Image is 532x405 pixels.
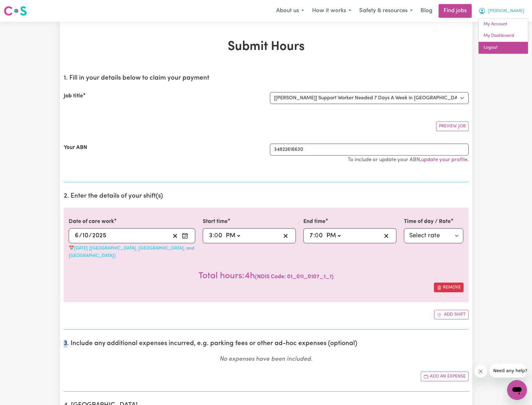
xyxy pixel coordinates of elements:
strong: NDIS Code: [257,274,286,279]
input: -- [75,231,79,240]
input: -- [309,231,313,240]
input: -- [209,231,213,240]
span: 0 [214,233,218,239]
button: Preview Job [436,121,469,131]
input: -- [82,231,89,240]
span: / [89,232,92,239]
button: Remove this shift [434,283,464,292]
span: ( 01_011_0107_1_1 ) [255,274,334,279]
span: / [79,232,82,239]
a: My Dashboard [479,30,528,42]
a: Find jobs [439,4,472,18]
button: Safety & resources [355,4,417,17]
a: My Account [479,18,528,30]
button: Add another expense [421,372,469,381]
span: Need any help? [4,4,38,9]
a: update your profile [421,157,467,162]
h2: 1. Fill in your details below to claim your payment [64,74,469,82]
img: Careseekers logo [4,5,27,17]
span: Total hours worked: 4 hours [198,272,255,280]
button: My Account [474,4,528,17]
label: Time of day / Rate [404,218,451,226]
button: About us [272,4,308,17]
button: Add another shift [434,310,469,319]
input: -- [315,231,323,240]
iframe: Message from company [490,364,527,378]
span: 0 [315,233,319,239]
small: To include or update your ABN, . [348,157,469,162]
input: -- [215,231,223,240]
span: [PERSON_NAME] [488,8,524,15]
label: Date of care work [69,218,114,226]
label: End time [303,218,326,226]
a: Blog [417,4,436,18]
h2: 2. Enter the details of your shift(s) [64,192,469,200]
a: Logout [479,42,528,54]
button: How it works [308,4,355,17]
div: My Account [478,18,528,54]
label: Start time [203,218,228,226]
button: Enter the date of care work [180,231,190,240]
iframe: Close message [475,365,487,378]
span: : [313,232,315,239]
label: Job title [64,92,83,100]
a: Careseekers logo [4,4,27,18]
span: : [213,232,214,239]
h2: 3. Include any additional expenses incurred, e.g. parking fees or other ad-hoc expenses (optional) [64,340,469,348]
label: Your ABN [64,144,87,152]
iframe: Button to launch messaging window [507,380,527,400]
em: No expenses have been included. [220,356,312,362]
button: Clear date [170,231,180,240]
h1: Submit Hours [64,39,469,54]
input: ---- [92,231,107,240]
small: 📅 [DATE] ([GEOGRAPHIC_DATA], [GEOGRAPHIC_DATA], and [GEOGRAPHIC_DATA]) [69,246,194,258]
